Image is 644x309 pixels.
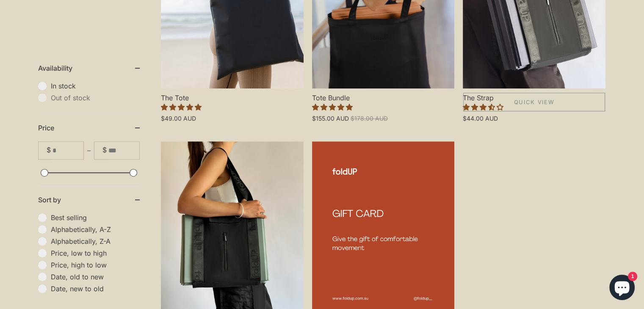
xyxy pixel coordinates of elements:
span: 5.00 stars [161,103,202,111]
span: Alphabetically, A-Z [51,225,140,234]
span: $178.00 AUD [351,115,388,122]
inbox-online-store-chat: Shopify online store chat [607,275,637,302]
span: Price, low to high [51,249,140,257]
span: In stock [51,82,140,90]
span: The Strap [463,88,605,102]
span: $44.00 AUD [463,115,498,122]
span: 5.00 stars [312,103,353,111]
summary: Price [38,114,140,141]
span: Alphabetically, Z-A [51,237,140,246]
span: Date, new to old [51,284,140,293]
input: To [108,142,139,159]
span: Tote Bundle [312,88,455,102]
a: The Tote 5.00 stars $49.00 AUD [161,88,304,122]
span: Date, old to new [51,273,140,281]
span: Best selling [51,213,140,222]
input: From [53,142,83,159]
span: $155.00 AUD [312,115,349,122]
span: Price, high to low [51,261,140,269]
span: $ [47,146,51,154]
a: Quick View [463,93,605,111]
summary: Sort by [38,186,140,213]
span: $49.00 AUD [161,115,196,122]
span: $ [102,146,107,154]
span: Out of stock [51,94,140,102]
a: Tote Bundle 5.00 stars $155.00 AUD $178.00 AUD [312,88,455,122]
summary: Availability [38,55,140,82]
a: The Strap 3.67 stars $44.00 AUD [463,88,605,122]
span: The Tote [161,88,304,102]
